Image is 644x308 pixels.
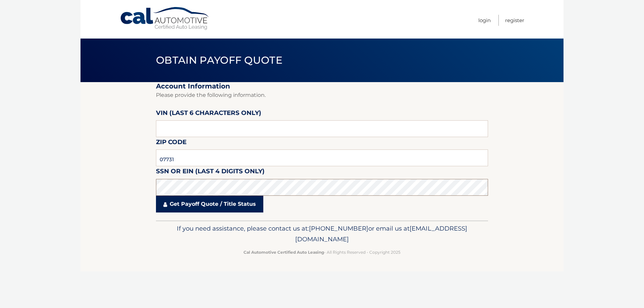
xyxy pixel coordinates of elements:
[505,15,524,26] a: Register
[244,250,324,255] strong: Cal Automotive Certified Auto Leasing
[156,82,488,90] h2: Account Information
[156,108,261,120] label: VIN (last 6 characters only)
[156,166,265,179] label: SSN or EIN (last 4 digits only)
[156,137,186,149] label: Zip Code
[160,223,484,245] p: If you need assistance, please contact us at: or email us at
[160,249,484,256] p: - All Rights Reserved - Copyright 2025
[156,196,263,212] a: Get Payoff Quote / Title Status
[120,7,210,30] a: Cal Automotive
[309,225,368,232] span: [PHONE_NUMBER]
[156,54,282,66] span: Obtain Payoff Quote
[156,90,488,100] p: Please provide the following information.
[478,15,491,26] a: Login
